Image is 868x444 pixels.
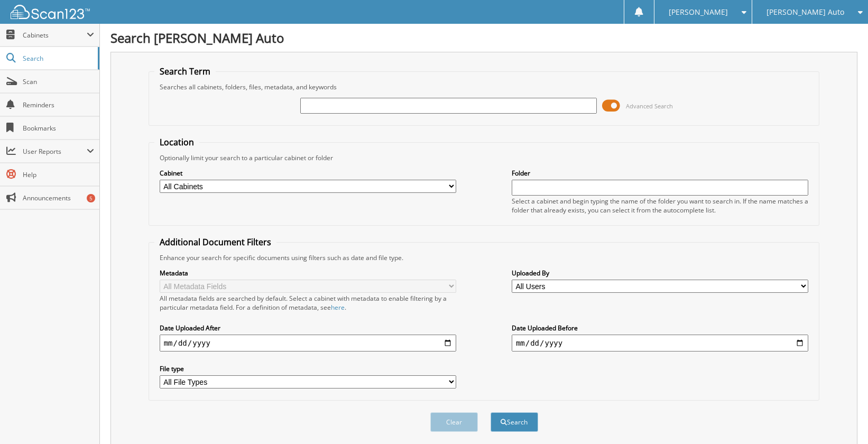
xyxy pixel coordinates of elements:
[767,9,844,15] span: [PERSON_NAME] Auto
[154,153,814,162] div: Optionally limit your search to a particular cabinet or folder
[669,9,728,15] span: [PERSON_NAME]
[23,124,94,133] span: Bookmarks
[154,253,814,262] div: Enhance your search for specific documents using filters such as date and file type.
[23,170,94,179] span: Help
[512,323,808,332] label: Date Uploaded Before
[23,193,94,202] span: Announcements
[491,412,538,432] button: Search
[331,303,345,312] a: here
[160,169,456,178] label: Cabinet
[110,29,857,47] h1: Search [PERSON_NAME] Auto
[23,31,87,40] span: Cabinets
[23,77,94,86] span: Scan
[11,5,90,19] img: scan123-logo-white.svg
[512,335,808,351] input: end
[160,294,456,312] div: All metadata fields are searched by default. Select a cabinet with metadata to enable filtering b...
[154,66,216,77] legend: Search Term
[154,136,199,148] legend: Location
[626,102,673,110] span: Advanced Search
[23,100,94,109] span: Reminders
[815,393,868,444] iframe: Chat Widget
[23,147,87,156] span: User Reports
[154,236,276,248] legend: Additional Document Filters
[154,82,814,91] div: Searches all cabinets, folders, files, metadata, and keywords
[160,269,456,277] label: Metadata
[23,54,93,63] span: Search
[512,269,808,277] label: Uploaded By
[160,364,456,373] label: File type
[512,197,808,215] div: Select a cabinet and begin typing the name of the folder you want to search in. If the name match...
[160,335,456,351] input: start
[87,194,95,202] div: 5
[430,412,478,432] button: Clear
[512,169,808,178] label: Folder
[160,323,456,332] label: Date Uploaded After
